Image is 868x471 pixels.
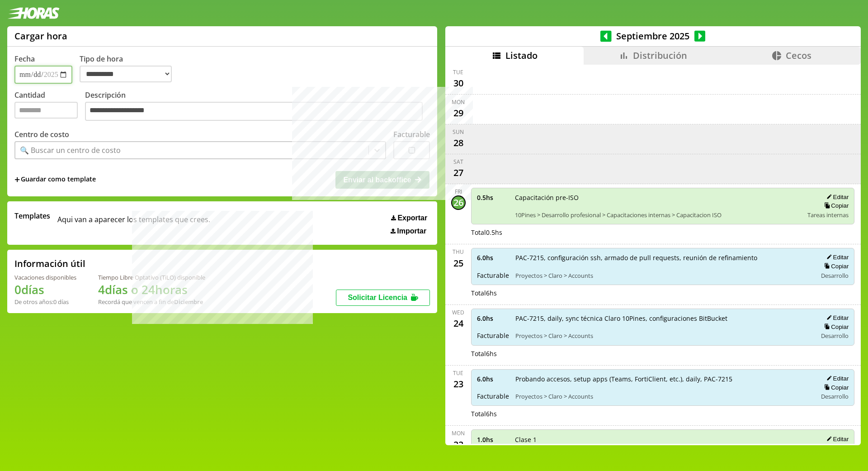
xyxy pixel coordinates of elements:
[14,298,76,306] div: De otros años: 0 días
[453,248,464,256] div: Thu
[80,66,172,82] select: Tipo de hora
[451,316,466,331] div: 24
[451,76,466,90] div: 30
[336,290,430,306] button: Solicitar Licencia
[824,375,849,382] button: Editar
[451,195,466,210] div: 26
[477,435,509,444] span: 1.0 hs
[633,49,687,62] span: Distribución
[98,281,205,298] h1: 4 días o 24 horas
[821,323,849,331] button: Copiar
[451,136,466,150] div: 28
[471,228,855,237] div: Total 0.5 hs
[452,429,465,437] div: Mon
[452,309,464,316] div: Wed
[821,262,849,270] button: Copiar
[14,273,76,281] div: Vacaciones disponibles
[348,294,407,301] span: Solicitar Licencia
[477,271,509,280] span: Facturable
[451,377,466,391] div: 23
[821,392,849,400] span: Desarrollo
[451,256,466,270] div: 25
[824,314,849,322] button: Editar
[7,7,60,19] img: logotipo
[453,158,463,166] div: Sat
[515,392,811,400] span: Proyectos > Claro > Accounts
[14,30,67,42] h1: Cargar hora
[821,384,849,391] button: Copiar
[515,211,802,219] span: 10Pines > Desarrollo profesional > Capacitaciones internas > Capacitacion ISO
[57,211,210,235] span: Aqui van a aparecer los templates que crees.
[451,106,466,120] div: 29
[515,435,802,444] span: Clase 1
[14,54,35,64] label: Fecha
[824,435,849,443] button: Editar
[824,253,849,261] button: Editar
[20,145,121,155] div: 🔍 Buscar un centro de costo
[824,193,849,201] button: Editar
[453,369,463,377] div: Tue
[14,257,85,270] h2: Información útil
[477,253,509,262] span: 6.0 hs
[451,437,466,452] div: 22
[477,375,509,383] span: 6.0 hs
[80,54,179,84] label: Tipo de hora
[612,30,694,42] span: Septiembre 2025
[786,49,811,62] span: Cecos
[807,211,849,219] span: Tareas internas
[85,90,430,123] label: Descripción
[14,102,78,119] input: Cantidad
[451,166,466,180] div: 27
[98,298,205,306] div: Recordá que vencen a fin de
[14,175,20,185] span: +
[821,271,849,280] span: Desarrollo
[14,211,50,221] span: Templates
[453,128,464,136] div: Sun
[477,314,509,323] span: 6.0 hs
[445,65,861,444] div: scrollable content
[471,349,855,358] div: Total 6 hs
[471,409,855,418] div: Total 6 hs
[98,273,205,281] div: Tiempo Libre Optativo (TiLO) disponible
[455,188,462,195] div: Fri
[515,271,811,280] span: Proyectos > Claro > Accounts
[388,214,430,223] button: Exportar
[515,332,811,340] span: Proyectos > Claro > Accounts
[515,314,811,323] span: PAC-7215, daily, sync técnica Claro 10Pines, configuraciones BitBucket
[85,102,423,121] textarea: Descripción
[505,49,538,62] span: Listado
[14,129,69,139] label: Centro de costo
[471,289,855,297] div: Total 6 hs
[453,68,463,76] div: Tue
[14,90,85,123] label: Cantidad
[174,298,203,306] b: Diciembre
[477,331,509,340] span: Facturable
[452,98,465,106] div: Mon
[515,193,802,202] span: Capacitación pre-ISO
[397,214,427,222] span: Exportar
[821,332,849,340] span: Desarrollo
[515,253,811,262] span: PAC-7215, configuración ssh, armado de pull requests, reunión de refinamiento
[821,202,849,209] button: Copiar
[14,281,76,298] h1: 0 días
[393,129,430,139] label: Facturable
[477,392,509,400] span: Facturable
[477,193,509,202] span: 0.5 hs
[397,227,426,235] span: Importar
[515,375,811,383] span: Probando accesos, setup apps (Teams, FortiClient, etc.), daily, PAC-7215
[14,175,96,185] span: +Guardar como template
